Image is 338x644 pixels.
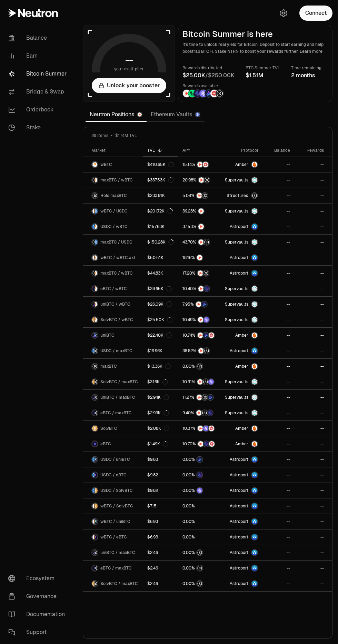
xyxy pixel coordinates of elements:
img: wBTC Logo [95,286,98,291]
img: Lombard Lux [188,90,196,97]
img: wBTC Logo [95,301,98,307]
a: maxBTC LogowBTC LogomaxBTC / wBTC [83,172,143,188]
a: -- [262,328,294,343]
img: eBTC Logo [92,441,98,447]
span: maxBTC [100,364,117,369]
a: eBTC LogowBTC LogoeBTC / wBTC [83,281,143,296]
img: NTRN [198,348,204,354]
img: uniBTC Logo [92,395,95,400]
button: NTRNSolv Points [182,316,216,323]
a: -- [262,266,294,281]
img: maxBTC Logo [92,193,98,198]
span: uniBTC [100,333,115,338]
a: -- [294,436,332,452]
a: NTRNStructured Points [178,343,220,358]
img: maxBTC Logo [95,410,98,416]
button: NTRN [182,254,216,261]
a: NTRNMars Fragments [178,157,220,172]
a: -- [262,297,294,312]
img: SolvBTC Logo [92,317,95,323]
img: Mars Fragments [209,333,214,338]
a: -- [262,235,294,250]
a: $2.08K [143,421,179,436]
a: -- [262,188,294,203]
img: NTRN [198,208,204,214]
img: Structured Points [202,193,208,198]
a: USDC LogowBTC LogoUSDC / wBTC [83,219,143,234]
a: SupervaultsSupervaults [220,390,262,405]
a: NTRNStructured PointsEtherFi Points [178,405,220,420]
div: $233.91K [147,193,165,198]
span: USDC / maxBTC [100,348,132,354]
a: Ethereum Vaults [147,108,205,121]
img: wBTC Logo [92,162,98,167]
img: NTRN [199,177,204,183]
img: Supervaults [252,301,257,307]
a: -- [294,405,332,420]
img: Mars Fragments [209,426,214,431]
span: maxBTC / wBTC [100,177,133,183]
a: $50.51K [143,250,179,265]
img: maxBTC Logo [95,348,98,354]
a: $13.36K [143,359,179,374]
a: AmberAmber [220,436,262,452]
img: USDC Logo [92,348,95,354]
a: Neutron Positions [86,108,147,121]
a: NTRNBedrock DiamondsMars Fragments [178,328,220,343]
img: Mars Fragments [203,162,208,167]
a: StructuredmaxBTC [220,188,262,203]
img: wBTC Logo [95,270,98,276]
a: AmberAmber [220,328,262,343]
div: $2.08K [147,426,169,431]
button: NTRNStructured Points [182,177,216,184]
a: -- [262,250,294,265]
img: Solv Points [203,426,209,431]
span: wBTC / wBTC.axl [100,255,135,260]
img: maxBTC Logo [92,270,95,276]
a: AmberAmber [220,359,262,374]
a: -- [262,421,294,436]
div: $28.65K [147,286,172,291]
a: NTRN [178,250,220,265]
img: Solv Points [203,317,209,323]
img: NTRN [198,286,204,291]
span: eBTC / wBTC [100,286,127,291]
img: Structured Points [202,410,207,416]
img: NTRN [196,301,201,307]
button: NTRNStructured Points [182,192,216,199]
img: wBTC Logo [92,208,95,214]
img: Amber [252,426,257,431]
a: Learn more [300,49,322,54]
a: AmberAmber [220,421,262,436]
img: Structured Points [204,239,209,245]
img: Structured Points [197,364,202,369]
img: Supervaults [252,317,257,323]
span: Astroport [230,270,248,276]
a: $3.16K [143,374,179,389]
a: NTRNEtherFi Points [178,281,220,296]
a: AmberAmber [220,157,262,172]
img: Amber [252,441,257,447]
button: NTRNStructured Points [182,270,216,277]
a: -- [262,157,294,172]
img: wBTC Logo [95,224,98,229]
img: maxBTC Logo [92,239,95,245]
div: $2.93K [147,410,169,416]
div: $50.51K [147,255,163,260]
a: $337.53K [143,172,179,188]
button: NTRN [182,208,216,215]
img: Structured Points [202,395,208,400]
span: Amber [235,441,248,447]
a: $26.09K [143,297,179,312]
a: -- [294,421,332,436]
img: Ethereum Logo [196,112,200,117]
img: Structured Points [204,177,210,183]
img: EtherFi Points [207,410,213,416]
img: USDC Logo [92,224,95,229]
a: $44.83K [143,266,179,281]
img: NTRN [198,317,203,323]
img: EtherFi Points [204,286,209,291]
a: uniBTC LogowBTC LogouniBTC / wBTC [83,297,143,312]
img: wBTC Logo [95,177,98,183]
img: NTRN [197,162,203,167]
